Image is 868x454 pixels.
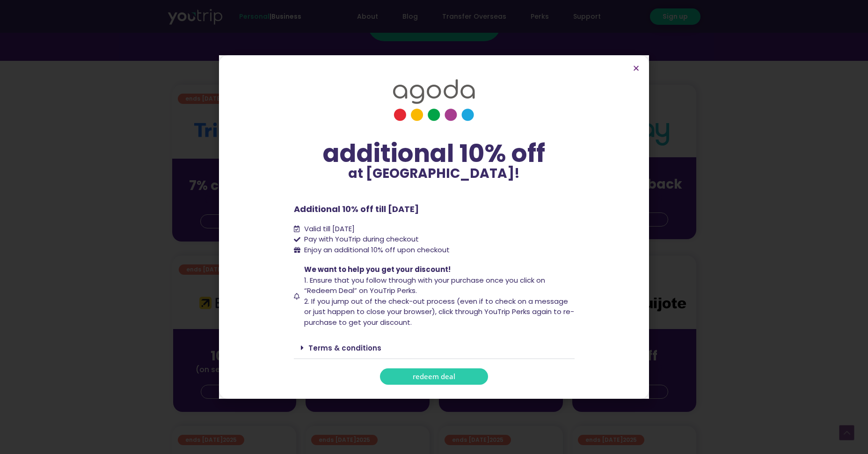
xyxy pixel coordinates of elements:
[304,275,545,296] span: 1. Ensure that you follow through with your purchase once you click on “Redeem Deal” on YouTrip P...
[633,65,640,72] a: Close
[294,203,575,215] p: Additional 10% off till [DATE]
[304,264,451,274] span: We want to help you get your discount!
[380,368,488,385] a: redeem deal
[304,245,450,255] span: Enjoy an additional 10% off upon checkout
[294,337,575,359] div: Terms & conditions
[294,167,575,180] p: at [GEOGRAPHIC_DATA]!
[308,343,381,353] a: Terms & conditions
[302,224,355,234] span: Valid till [DATE]
[304,296,574,327] span: 2. If you jump out of the check-out process (even if to check on a message or just happen to clos...
[294,140,575,167] div: additional 10% off
[413,373,455,380] span: redeem deal
[302,234,419,245] span: Pay with YouTrip during checkout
